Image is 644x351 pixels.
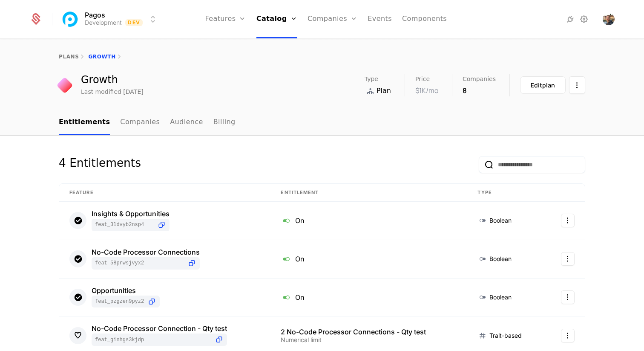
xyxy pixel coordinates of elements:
[81,75,144,85] div: Growth
[281,328,457,335] div: 2 No-Code Processor Connections - Qty test
[603,13,615,25] img: Dmitry Yarashevich
[95,221,154,228] span: feat_3LDVYB2nSP4
[365,76,378,82] span: Type
[281,292,457,303] div: On
[85,18,122,27] div: Development
[85,12,105,18] span: Pagos
[489,331,522,340] span: Trait-based
[59,110,585,135] nav: Main
[467,184,544,202] th: Type
[213,110,236,135] a: Billing
[59,156,141,173] div: 4 Entitlements
[59,54,79,60] a: plans
[81,87,144,96] div: Last modified [DATE]
[489,255,512,263] span: Boolean
[63,10,158,29] button: Select environment
[60,9,80,29] img: Pagos
[463,85,496,96] div: 8
[415,76,430,82] span: Price
[561,252,575,266] button: Select action
[565,14,575,24] a: Integrations
[95,260,184,267] span: feat_58pRWSjVYX2
[95,336,211,343] span: feat_GiNhGS3KjDp
[415,85,438,96] div: $1K /mo
[281,215,457,226] div: On
[561,290,575,304] button: Select action
[377,86,391,96] span: Plan
[125,19,143,26] span: Dev
[59,110,236,135] ul: Choose Sub Page
[120,110,160,135] a: Companies
[489,216,512,225] span: Boolean
[59,110,110,135] a: Entitlements
[489,293,512,302] span: Boolean
[92,210,170,217] div: Insights & Opportunities
[520,76,566,94] button: Editplan
[92,249,200,255] div: No-Code Processor Connections
[59,184,270,202] th: Feature
[531,81,555,90] div: Edit plan
[561,214,575,227] button: Select action
[92,325,227,332] div: No-Code Processor Connection - Qty test
[569,76,585,94] button: Select action
[270,184,467,202] th: Entitlement
[463,76,496,82] span: Companies
[281,337,457,343] div: Numerical limit
[95,298,144,305] span: feat_PzgzeN9pyZ2
[281,253,457,264] div: On
[92,287,160,294] div: Opportunities
[561,329,575,342] button: Select action
[603,13,615,25] button: Open user button
[170,110,203,135] a: Audience
[579,14,589,24] a: Settings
